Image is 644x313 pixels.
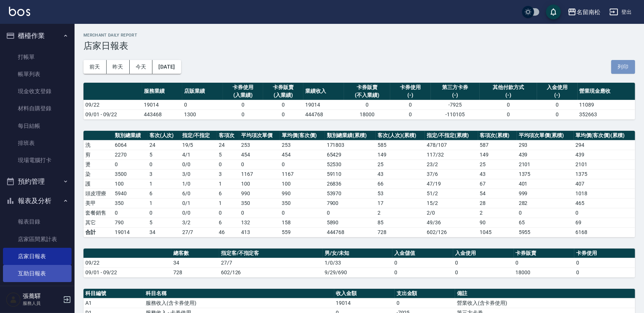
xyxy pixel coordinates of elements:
td: 0 [182,100,222,110]
th: 指定客/不指定客 [219,249,323,258]
td: 999 [517,189,574,198]
td: 美甲 [83,198,113,208]
td: 0 [217,159,239,169]
td: 1375 [574,169,635,179]
td: 5 [148,218,180,227]
div: 入金使用 [539,83,575,91]
td: 09/22 [83,100,142,110]
td: 444768 [303,110,344,119]
th: 平均項次單價(累積) [517,131,574,140]
button: 列印 [611,60,635,74]
td: 1 / 0 [180,179,217,189]
td: 3 [217,169,239,179]
td: 0 [263,100,303,110]
td: 09/01 - 09/22 [83,110,142,119]
td: 0 [453,268,514,277]
td: 728 [376,227,425,237]
td: 染 [83,169,113,179]
td: 444768 [325,227,376,237]
td: 0 [239,159,280,169]
div: 名留南松 [577,7,600,17]
td: 19014 [113,227,148,237]
td: 5 [148,150,180,159]
td: 2 [376,208,425,218]
td: 0 [280,159,325,169]
td: 18000 [344,110,391,119]
td: 454 [280,150,325,159]
td: 1167 [239,169,280,179]
td: 478 / 107 [425,140,478,150]
th: 科目編號 [83,289,144,298]
td: 0 [223,100,263,110]
td: 149 [376,150,425,159]
th: 入金使用 [453,249,514,258]
td: 2101 [517,159,574,169]
div: (-) [482,91,535,99]
td: 2270 [113,150,148,159]
td: 25 [376,159,425,169]
td: 5955 [517,227,574,237]
td: 0 [517,208,574,218]
td: 66 [376,179,425,189]
div: (不入業績) [346,91,389,99]
button: 報表及分析 [3,191,72,211]
td: 1300 [182,110,222,119]
th: 卡券販賣 [514,249,575,258]
td: 0 [453,258,514,268]
td: 100 [280,179,325,189]
td: 26836 [325,179,376,189]
table: a dense table [83,131,635,237]
td: 9/29/690 [323,268,392,277]
td: 158 [280,218,325,227]
td: 1045 [478,227,517,237]
td: 1 [148,179,180,189]
th: 單均價(客次價)(累積) [574,131,635,140]
td: 443468 [142,110,182,119]
td: 剪 [83,150,113,159]
td: 23 / 2 [425,159,478,169]
a: 材料自購登錄 [3,100,72,117]
td: 0 [480,100,537,110]
td: 439 [517,150,574,159]
td: 6064 [113,140,148,150]
td: 24 [148,140,180,150]
th: 客項次(累積) [478,131,517,140]
td: 1 [217,179,239,189]
td: 0 [392,258,453,268]
td: 27/7 [219,258,323,268]
td: 49 / 36 [425,218,478,227]
td: 09/01 - 09/22 [83,268,171,277]
td: 19014 [142,100,182,110]
div: (入業績) [225,91,261,99]
button: save [546,4,561,19]
th: 科目名稱 [144,289,334,298]
td: 34 [171,258,219,268]
div: 卡券使用 [225,83,261,91]
td: 53 [376,189,425,198]
td: 0 [537,100,577,110]
td: 0 [280,208,325,218]
td: 407 [574,179,635,189]
td: 0 [223,110,263,119]
th: 客次(人次)(累積) [376,131,425,140]
td: 585 [376,140,425,150]
td: 0 [390,100,430,110]
td: 1 [217,198,239,208]
a: 每日結帳 [3,117,72,135]
td: 0 [574,268,635,277]
th: 單均價(客次價) [280,131,325,140]
td: 燙 [83,159,113,169]
td: 0 [148,159,180,169]
td: 253 [239,140,280,150]
td: -110105 [431,110,480,119]
td: 其它 [83,218,113,227]
td: 43 [376,169,425,179]
td: 2 [478,208,517,218]
td: 18000 [514,268,575,277]
td: 69 [574,218,635,227]
td: 90 [478,218,517,227]
td: 0 [392,268,453,277]
td: 09/22 [83,258,171,268]
td: 350 [113,198,148,208]
button: 登出 [606,5,635,19]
